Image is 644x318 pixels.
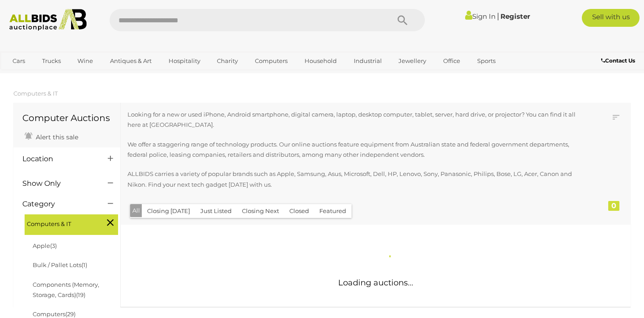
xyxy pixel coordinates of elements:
[497,11,499,21] span: |
[33,242,57,249] a: Apple(3)
[104,54,157,68] a: Antiques & Art
[34,133,78,141] span: Alert this sale
[465,12,496,21] a: Sign In
[500,12,530,21] a: Register
[36,54,67,68] a: Trucks
[127,139,576,160] p: We offer a staggering range of technology products. Our online auctions feature equipment from Au...
[22,180,94,188] h4: Show Only
[22,130,80,143] a: Alert this sale
[601,56,637,66] a: Contact Us
[338,278,413,288] span: Loading auctions...
[33,281,99,298] a: Components (Memory, Storage, Cards)(19)
[393,54,432,68] a: Jewellery
[72,54,99,68] a: Wine
[601,57,635,64] b: Contact Us
[13,90,58,97] a: Computers & IT
[33,261,87,268] a: Bulk / Pallet Lots(1)
[211,54,244,68] a: Charity
[22,200,94,208] h4: Category
[142,204,195,218] button: Closing [DATE]
[27,217,94,229] span: Computers & IT
[65,310,76,318] span: (29)
[249,54,293,68] a: Computers
[284,204,314,218] button: Closed
[348,54,388,68] a: Industrial
[22,113,111,123] h1: Computer Auctions
[50,242,57,249] span: (3)
[195,204,237,218] button: Just Listed
[608,201,619,211] div: 0
[127,169,576,190] p: ALLBIDS carries a variety of popular brands such as Apple, Samsung, Asus, Microsoft, Dell, HP, Le...
[163,54,206,68] a: Hospitality
[33,310,76,318] a: Computers(29)
[437,54,466,68] a: Office
[130,204,142,217] button: All
[7,54,31,68] a: Cars
[299,54,343,68] a: Household
[471,54,501,68] a: Sports
[22,155,94,163] h4: Location
[582,9,640,27] a: Sell with us
[314,204,352,218] button: Featured
[7,68,82,83] a: [GEOGRAPHIC_DATA]
[5,9,92,31] img: Allbids.com.au
[127,109,576,130] p: Looking for a new or used iPhone, Android smartphone, digital camera, laptop, desktop computer, t...
[76,291,85,298] span: (19)
[237,204,284,218] button: Closing Next
[380,9,425,31] button: Search
[81,261,87,268] span: (1)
